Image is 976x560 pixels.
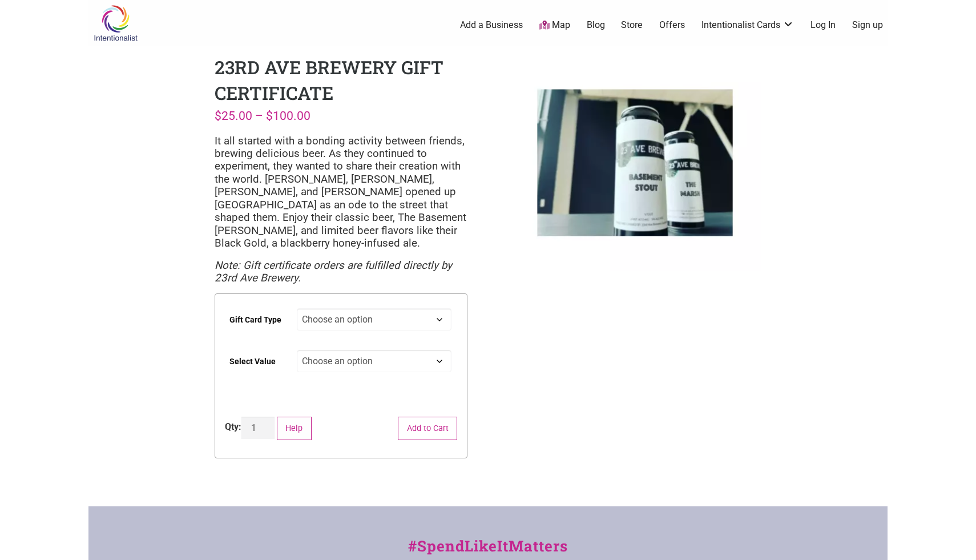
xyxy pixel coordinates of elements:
[215,55,443,105] h1: 23rd Ave Brewery Gift Certificate
[215,135,467,250] p: It all started with a bonding activity between friends, brewing delicious beer. As they continued...
[398,417,457,440] button: Add to Cart
[229,349,276,374] label: Select Value
[229,307,281,333] label: Gift Card Type
[266,108,310,123] bdi: 100.00
[539,19,570,32] a: Map
[88,5,143,42] img: Intentionalist
[266,108,273,123] span: $
[810,19,836,31] a: Log In
[215,108,221,123] span: $
[215,108,252,123] bdi: 25.00
[621,19,643,31] a: Store
[587,19,605,31] a: Blog
[225,420,241,434] div: Qty:
[277,417,312,440] button: Help
[659,19,685,31] a: Offers
[255,108,263,123] span: –
[701,19,794,31] a: Intentionalist Cards
[241,417,275,439] input: Product quantity
[460,19,523,31] a: Add a Business
[852,19,883,31] a: Sign up
[215,259,452,284] em: Note: Gift certificate orders are fulfilled directly by 23rd Ave Brewery.
[509,55,761,271] img: 23rd Ave Brewery Gift Certificate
